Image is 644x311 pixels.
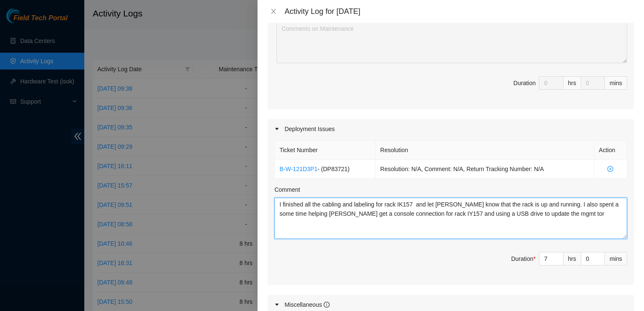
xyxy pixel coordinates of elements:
[513,78,536,88] div: Duration
[563,252,581,265] div: hrs
[284,7,634,16] div: Activity Log for [DATE]
[274,198,627,239] textarea: Comment
[276,22,627,63] textarea: Comment
[284,300,330,309] div: Miscellaneous
[317,166,349,172] span: - ( DP83721 )
[279,166,317,172] a: B-W-121D3P1
[275,141,376,160] th: Ticket Number
[376,141,594,160] th: Resolution
[605,76,627,90] div: mins
[268,8,279,16] button: Close
[324,302,330,308] span: info-circle
[511,254,536,263] div: Duration
[274,185,300,194] label: Comment
[599,166,622,172] span: close-circle
[563,76,581,90] div: hrs
[605,252,627,265] div: mins
[270,8,277,15] span: close
[268,119,634,139] div: Deployment Issues
[594,141,627,160] th: Action
[274,302,279,307] span: caret-right
[274,126,279,131] span: caret-right
[376,160,594,179] td: Resolution: N/A, Comment: N/A, Return Tracking Number: N/A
